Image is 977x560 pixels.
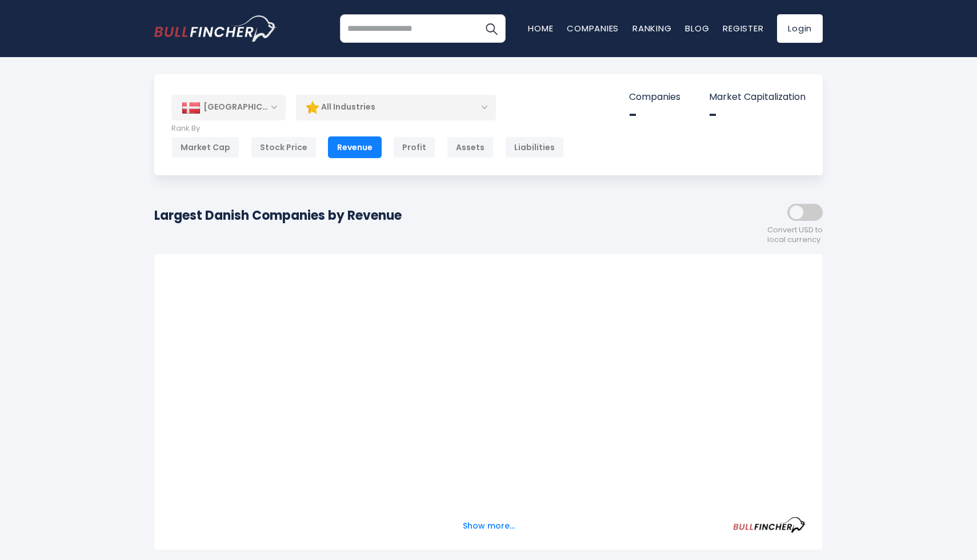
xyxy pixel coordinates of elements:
div: Market Cap [171,136,239,158]
p: Rank By [171,124,564,134]
a: Blog [685,22,709,34]
a: Go to homepage [154,15,277,42]
a: Companies [567,22,619,34]
div: - [709,106,806,124]
div: All Industries [296,94,496,120]
div: Revenue [328,136,382,158]
a: Register [723,22,763,34]
a: Login [777,14,823,43]
div: [GEOGRAPHIC_DATA] [171,95,286,120]
button: Show more... [456,517,522,535]
h1: Largest Danish Companies by Revenue [154,206,402,225]
div: Stock Price [251,136,317,158]
a: Ranking [632,22,671,34]
span: Convert USD to local currency [767,225,823,245]
p: Market Capitalization [709,91,806,103]
div: Profit [393,136,435,158]
div: Liabilities [505,136,564,158]
div: - [629,106,680,124]
p: Companies [629,91,680,103]
img: bullfincher logo [154,15,277,42]
div: Assets [447,136,494,158]
a: Home [528,22,553,34]
button: Search [477,14,506,43]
